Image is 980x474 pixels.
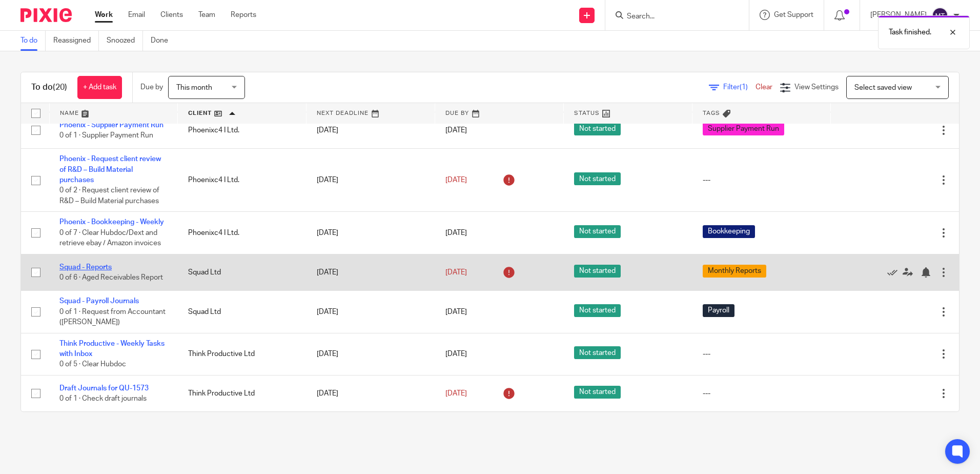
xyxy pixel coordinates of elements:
[128,10,145,20] a: Email
[756,84,772,91] a: Clear
[21,31,46,51] a: To do
[307,291,435,333] td: [DATE]
[445,176,467,184] span: [DATE]
[445,269,467,276] span: [DATE]
[703,225,755,238] span: Bookkeeping
[574,172,621,185] span: Not started
[703,349,820,359] div: ---
[77,76,122,99] a: + Add task
[178,333,307,375] td: Think Productive Ltd
[53,31,99,51] a: Reassigned
[703,304,734,317] span: Payroll
[889,27,931,37] p: Task finished.
[932,7,948,24] img: svg%3E
[307,375,435,411] td: [DATE]
[574,265,621,278] span: Not started
[703,265,766,278] span: Monthly Reports
[445,127,467,134] span: [DATE]
[307,254,435,290] td: [DATE]
[574,304,621,317] span: Not started
[574,225,621,238] span: Not started
[703,388,820,399] div: ---
[703,110,720,116] span: Tags
[160,10,183,20] a: Clients
[178,254,307,290] td: Squad Ltd
[59,274,163,281] span: 0 of 6 · Aged Receivables Report
[703,123,784,135] span: Supplier Payment Run
[59,298,139,305] a: Squad - Payroll Journals
[178,212,307,254] td: Phoenixc4 I Ltd.
[59,361,126,368] span: 0 of 5 · Clear Hubdoc
[445,229,467,236] span: [DATE]
[107,31,143,51] a: Snoozed
[198,10,215,20] a: Team
[178,291,307,333] td: Squad Ltd
[887,267,903,278] a: Mark as done
[59,308,166,326] span: 0 of 1 · Request from Accountant ([PERSON_NAME])
[723,84,756,91] span: Filter
[59,395,147,402] span: 0 of 1 · Check draft journals
[178,375,307,411] td: Think Productive Ltd
[445,350,467,358] span: [DATE]
[307,333,435,375] td: [DATE]
[59,155,161,184] a: Phoenix - Request client review of R&D – Build Material purchases
[794,84,839,91] span: View Settings
[59,340,165,358] a: Think Productive - Weekly Tasks with Inbox
[307,149,435,212] td: [DATE]
[140,82,163,92] p: Due by
[178,149,307,212] td: Phoenixc4 I Ltd.
[703,175,820,185] div: ---
[574,386,621,399] span: Not started
[231,10,256,20] a: Reports
[307,112,435,148] td: [DATE]
[59,385,149,392] a: Draft Journals for QU-1573
[740,84,748,91] span: (1)
[445,390,467,397] span: [DATE]
[59,219,164,226] a: Phoenix - Bookkeeping - Weekly
[445,308,467,315] span: [DATE]
[854,84,912,91] span: Select saved view
[59,264,112,271] a: Squad - Reports
[151,31,176,51] a: Done
[574,346,621,359] span: Not started
[574,123,621,135] span: Not started
[59,187,159,205] span: 0 of 2 · Request client review of R&D – Build Material purchases
[176,84,212,91] span: This month
[59,229,161,247] span: 0 of 7 · Clear Hubdoc/Dext and retrieve ebay / Amazon invoices
[95,10,113,20] a: Work
[178,112,307,148] td: Phoenixc4 I Ltd.
[53,83,67,91] span: (20)
[59,122,164,129] a: Phoenix - Supplier Payment Run
[59,132,153,139] span: 0 of 1 · Supplier Payment Run
[21,8,72,22] img: Pixie
[307,212,435,254] td: [DATE]
[31,82,67,93] h1: To do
